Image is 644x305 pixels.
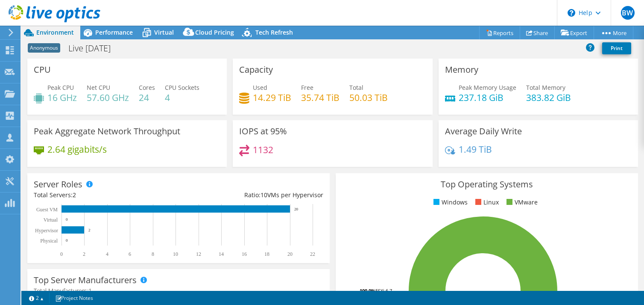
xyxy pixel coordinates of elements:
[479,26,520,39] a: Reports
[219,251,224,257] text: 14
[47,145,107,154] h4: 2.64 gigabits/s
[47,83,74,92] span: Peak CPU
[375,287,392,294] tspan: ESXi 6.7
[342,180,632,189] h3: Top Operating Systems
[255,28,293,36] span: Tech Refresh
[239,127,287,136] h3: IOPS at 95%
[526,93,571,102] h4: 383.82 GiB
[526,83,565,92] span: Total Memory
[36,207,58,213] text: Guest VM
[64,44,124,53] h1: Live [DATE]
[360,287,375,294] tspan: 100.0%
[139,83,155,92] span: Cores
[520,26,555,39] a: Share
[154,28,174,36] span: Virtual
[34,65,51,74] h3: CPU
[87,93,129,102] h4: 57.60 GHz
[44,217,58,223] text: Virtual
[253,83,267,92] span: Used
[73,191,76,199] span: 2
[47,93,77,102] h4: 16 GHz
[60,251,63,257] text: 0
[23,293,50,303] a: 2
[66,238,68,243] text: 0
[473,198,499,207] li: Linux
[66,217,68,222] text: 0
[239,65,273,74] h3: Capacity
[196,251,201,257] text: 12
[173,251,178,257] text: 10
[34,190,179,200] div: Total Servers:
[568,9,575,17] svg: \n
[34,180,82,189] h3: Server Roles
[287,251,293,257] text: 20
[35,228,58,234] text: Hypervisor
[152,251,154,257] text: 8
[253,93,291,102] h4: 14.29 TiB
[445,127,522,136] h3: Average Daily Write
[87,83,110,92] span: Net CPU
[459,83,516,92] span: Peak Memory Usage
[294,207,299,211] text: 20
[129,251,131,257] text: 6
[165,83,199,92] span: CPU Sockets
[106,251,108,257] text: 4
[349,93,388,102] h4: 50.03 TiB
[602,42,631,54] a: Print
[95,28,133,36] span: Performance
[301,93,340,102] h4: 35.74 TiB
[264,251,269,257] text: 18
[49,293,99,303] a: Project Notes
[40,238,58,244] text: Physical
[431,198,468,207] li: Windows
[139,93,155,102] h4: 24
[459,93,516,102] h4: 237.18 GiB
[34,275,137,285] h3: Top Server Manufacturers
[195,28,234,36] span: Cloud Pricing
[88,228,91,232] text: 2
[83,251,85,257] text: 2
[301,83,313,92] span: Free
[594,26,633,39] a: More
[459,145,492,154] h4: 1.49 TiB
[261,191,267,199] span: 10
[179,190,323,200] div: Ratio: VMs per Hypervisor
[621,6,635,20] span: BW
[165,93,199,102] h4: 4
[445,65,478,74] h3: Memory
[349,83,363,92] span: Total
[554,26,594,39] a: Export
[504,198,538,207] li: VMware
[88,287,92,295] span: 1
[242,251,247,257] text: 16
[34,286,323,296] h4: Total Manufacturers:
[36,28,74,36] span: Environment
[253,145,273,154] h4: 1132
[310,251,315,257] text: 22
[28,43,60,53] span: Anonymous
[34,127,180,136] h3: Peak Aggregate Network Throughput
